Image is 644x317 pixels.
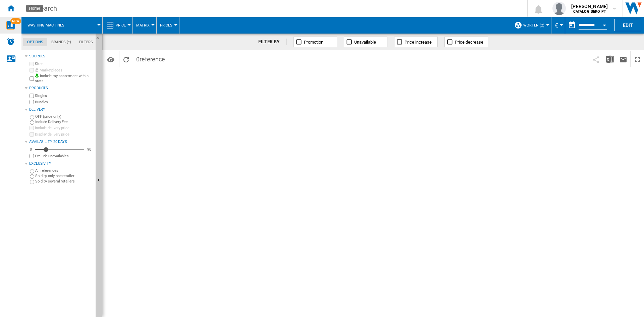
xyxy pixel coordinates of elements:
label: OFF (price only) [35,114,93,119]
input: Bundles [30,100,34,104]
label: Sold by only one retailer [35,173,93,178]
span: Price decrease [455,40,483,45]
span: 0 [133,51,168,65]
label: Sites [35,61,93,66]
button: Edit [614,19,641,31]
input: Sold by several retailers [30,180,34,184]
button: Washing machines [28,17,71,34]
img: alerts-logo.svg [7,38,15,46]
button: Hide [96,34,104,46]
div: Price [106,17,129,34]
button: Promotion [293,37,337,47]
span: Price increase [405,40,432,45]
div: Washing machines [25,17,99,34]
input: Display delivery price [30,154,34,158]
input: Singles [30,94,34,98]
md-tab-item: Options [23,38,47,46]
button: Price decrease [444,37,488,47]
span: Price [116,23,126,28]
button: Open calendar [598,18,610,30]
input: All references [30,169,34,173]
button: Download in Excel [603,51,616,67]
md-menu: Currency [551,17,565,34]
button: Send this report by email [616,51,630,67]
button: Maximize [631,51,644,67]
span: [PERSON_NAME] [571,3,608,10]
label: Sold by several retailers [35,179,93,184]
span: NEW [10,18,21,24]
button: Prices [160,17,176,34]
span: Prices [160,23,172,28]
button: Unavailable [344,37,387,47]
input: OFF (price only) [30,115,34,119]
img: mysite-bg-18x18.png [35,73,39,77]
button: € [555,17,561,34]
img: profile.jpg [552,2,566,15]
span: Washing machines [28,23,64,28]
div: FILTER BY [258,39,287,45]
input: Include delivery price [30,126,34,130]
label: Bundles [35,100,93,105]
div: Sources [29,54,93,59]
input: Sites [30,62,34,66]
div: 0 [28,147,34,152]
label: Exclude unavailables [35,154,93,159]
label: All references [35,168,93,173]
input: Include Delivery Fee [30,120,34,125]
div: Products [29,86,93,91]
md-tab-item: Brands (*) [47,38,75,46]
div: 90 [86,147,93,152]
input: Include my assortment within stats [30,74,34,83]
button: Share this bookmark with others [589,51,603,67]
button: Reload [119,51,133,67]
label: Singles [35,93,93,98]
label: Include my assortment within stats [35,73,93,84]
div: Worten (2) [514,17,548,34]
div: Search [36,4,510,13]
button: Matrix [136,17,153,34]
img: wise-card.svg [6,21,15,30]
b: CATALOG BEKO PT [573,9,606,14]
span: € [555,22,558,29]
div: Exclusivity [29,161,93,166]
label: Display delivery price [35,132,93,137]
label: Marketplaces [35,68,93,73]
span: Matrix [136,23,150,28]
span: reference [140,56,165,63]
button: md-calendar [565,18,579,32]
span: Unavailable [354,40,376,45]
span: Worten (2) [523,23,544,28]
button: Price [116,17,129,34]
label: Include Delivery Fee [35,119,93,124]
img: excel-24x24.png [606,55,614,63]
button: Options [104,53,117,65]
div: Availability 20 Days [29,139,93,145]
input: Display delivery price [30,132,34,137]
div: Delivery [29,107,93,112]
input: Marketplaces [30,68,34,72]
button: Price increase [394,37,438,47]
span: Promotion [304,40,323,45]
md-tab-item: Filters [75,38,97,46]
input: Sold by only one retailer [30,174,34,179]
label: Include delivery price [35,125,93,130]
button: Worten (2) [523,17,548,34]
md-slider: Availability [35,146,84,153]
